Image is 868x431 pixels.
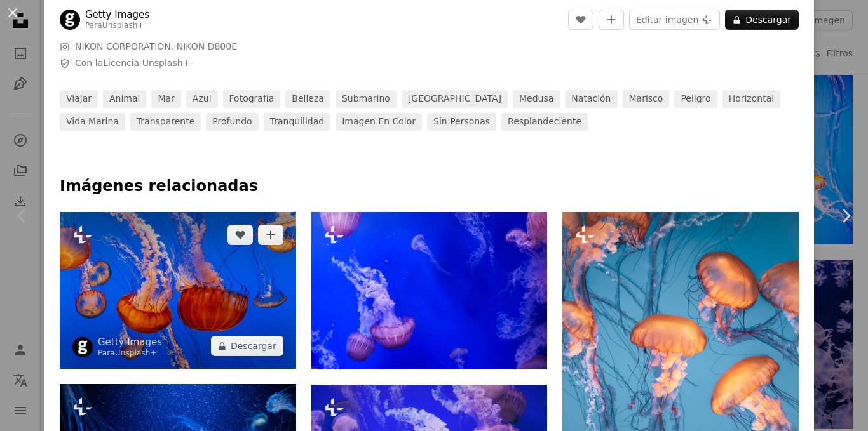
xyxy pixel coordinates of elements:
[60,113,125,131] a: Vida marina
[623,90,670,108] a: marisco
[427,113,496,131] a: sin personas
[85,21,149,31] div: Para
[206,113,258,131] a: profundo
[60,90,98,108] a: viajar
[85,8,149,21] a: Getty Images
[103,90,146,108] a: animal
[186,90,218,108] a: azul
[285,90,330,108] a: belleza
[568,10,593,30] button: Me gusta
[98,336,162,348] a: Getty Images
[60,10,80,30] img: Ve al perfil de Getty Images
[674,90,717,108] a: peligro
[513,90,560,108] a: medusa
[725,10,799,30] button: Descargar
[60,284,296,296] a: La ortiga del Pacífico (Chrysaora fuscescens), u ortiga de mar de la costa oeste, es un cnidario ...
[824,155,868,277] a: Siguiente
[211,336,283,356] button: Descargar
[336,113,422,131] a: imagen en color
[75,41,237,53] button: NIKON CORPORATION, NIKON D800E
[311,212,548,369] img: Un grupo de medusas nadando en un acuario
[501,113,588,131] a: resplandeciente
[562,324,799,335] a: Un grupo de medusas nadando en el océano
[60,176,799,197] h4: Imágenes relacionadas
[151,90,180,108] a: mar
[130,113,201,131] a: transparente
[599,10,624,30] button: Añade a la colección
[98,348,162,359] div: Para
[60,212,296,369] img: La ortiga del Pacífico (Chrysaora fuscescens), u ortiga de mar de la costa oeste, es un cnidario ...
[336,90,397,108] a: submarino
[402,90,508,108] a: [GEOGRAPHIC_DATA]
[565,90,617,108] a: natación
[115,348,157,357] a: Unsplash+
[258,225,283,245] button: Añade a la colección
[722,90,780,108] a: horizontal
[311,285,548,296] a: Un grupo de medusas nadando en un acuario
[103,58,190,68] a: Licencia Unsplash+
[72,337,93,357] img: Ve al perfil de Getty Images
[629,10,720,30] button: Editar imagen
[223,90,281,108] a: fotografía
[102,21,144,30] a: Unsplash+
[264,113,330,131] a: tranquilidad
[227,225,253,245] button: Me gusta
[75,57,190,70] span: Con la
